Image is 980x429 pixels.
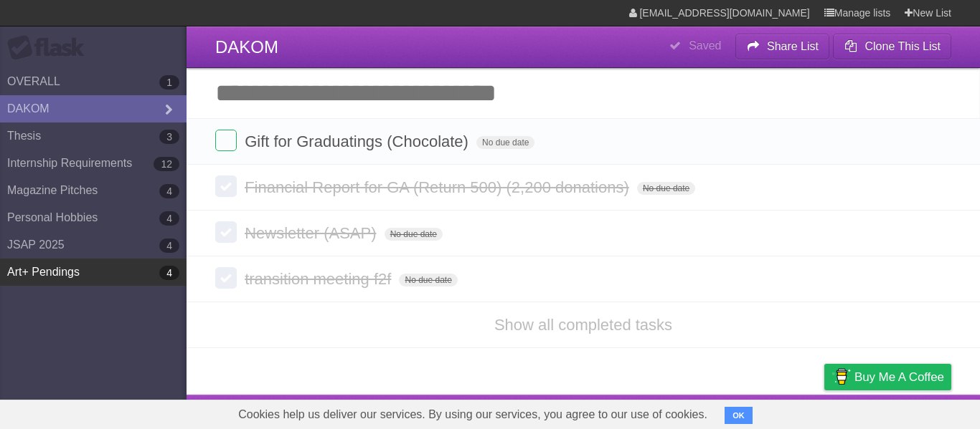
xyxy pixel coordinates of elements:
[215,130,237,151] label: Done
[159,75,179,90] b: 1
[159,238,179,253] b: 4
[215,175,237,197] label: Done
[854,365,944,390] span: Buy me a coffee
[159,184,179,198] b: 4
[735,34,830,59] button: Share List
[861,398,951,425] a: Suggest a feature
[494,316,672,334] a: Show all completed tasks
[399,274,457,286] span: No due date
[215,37,278,57] span: DAKOM
[245,224,380,242] span: Newsletter (ASAP)
[767,40,819,52] b: Share List
[864,40,941,52] b: Clone This List
[245,132,472,150] span: Gift for Graduatings (Chocolate)
[245,270,395,288] span: transition meeting f2f
[824,364,951,390] a: Buy me a coffee
[385,228,443,241] span: No due date
[245,178,633,196] span: Financial Report for GA (Return 500) (2,200 donations)
[7,35,93,61] div: Flask
[633,398,664,425] a: About
[833,34,951,59] button: Clone This List
[725,407,753,424] button: OK
[159,130,179,144] b: 3
[224,400,722,429] span: Cookies help us deliver our services. By using our services, you agree to our use of cookies.
[159,266,179,280] b: 4
[806,398,843,425] a: Privacy
[757,398,788,425] a: Terms
[159,211,179,226] b: 4
[476,136,534,149] span: No due date
[689,39,721,52] b: Saved
[681,398,739,425] a: Developers
[215,221,237,243] label: Done
[215,267,237,289] label: Done
[831,365,851,389] img: Buy me a coffee
[637,182,695,195] span: No due date
[154,157,179,171] b: 12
